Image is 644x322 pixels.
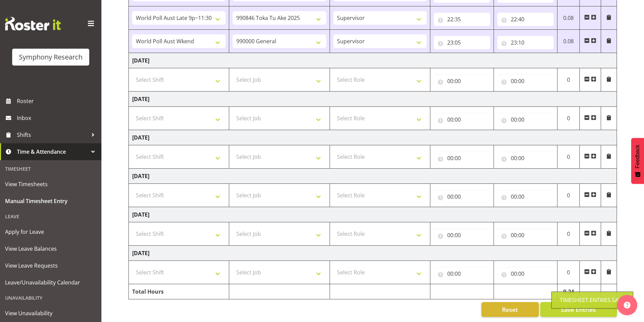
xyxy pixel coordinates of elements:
td: 0 [557,68,580,92]
input: Click to select... [497,228,554,242]
td: 9.24 [557,284,580,299]
input: Click to select... [497,36,554,49]
td: [DATE] [129,169,617,184]
span: Time & Attendance [17,147,88,157]
a: View Leave Balances [2,240,100,257]
div: Symphony Research [19,52,82,62]
div: Timesheet Entries Save [560,296,625,304]
td: [DATE] [129,130,617,145]
td: [DATE] [129,246,617,261]
span: Roster [17,96,98,106]
img: help-xxl-2.png [624,302,630,308]
a: Manual Timesheet Entry [2,193,100,209]
a: Leave/Unavailability Calendar [2,274,100,291]
span: View Timesheets [5,179,96,189]
input: Click to select... [434,151,490,165]
td: 0 [557,145,580,169]
td: 0 [557,261,580,284]
span: Save Entries [561,305,596,314]
span: Reset [502,305,518,314]
input: Click to select... [434,113,490,126]
span: Manual Timesheet Entry [5,196,96,206]
a: Apply for Leave [2,223,100,240]
button: Reset [481,302,539,317]
input: Click to select... [497,113,554,126]
input: Click to select... [434,190,490,203]
input: Click to select... [497,267,554,280]
button: Save Entries [540,302,617,317]
span: View Leave Balances [5,244,96,254]
span: Shifts [17,130,88,140]
td: 0 [557,184,580,207]
input: Click to select... [497,190,554,203]
img: Rosterit website logo [5,17,61,30]
div: Leave [2,209,100,223]
input: Click to select... [434,13,490,26]
input: Click to select... [434,74,490,88]
input: Click to select... [434,267,490,280]
span: View Unavailability [5,308,96,318]
td: 0.08 [557,6,580,30]
td: 0 [557,107,580,130]
input: Click to select... [497,74,554,88]
td: [DATE] [129,53,617,68]
input: Click to select... [434,36,490,49]
td: 0.08 [557,30,580,53]
a: View Leave Requests [2,257,100,274]
td: 0 [557,222,580,246]
a: View Unavailability [2,305,100,322]
span: Feedback [635,145,641,168]
td: [DATE] [129,92,617,107]
span: Inbox [17,113,98,123]
div: Unavailability [2,291,100,305]
span: Apply for Leave [5,227,96,237]
input: Click to select... [497,151,554,165]
input: Click to select... [434,228,490,242]
span: View Leave Requests [5,261,96,271]
div: Timesheet [2,162,100,176]
a: View Timesheets [2,176,100,193]
td: Total Hours [129,284,229,299]
button: Feedback - Show survey [631,138,644,184]
td: [DATE] [129,207,617,222]
span: Leave/Unavailability Calendar [5,277,96,288]
input: Click to select... [497,13,554,26]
